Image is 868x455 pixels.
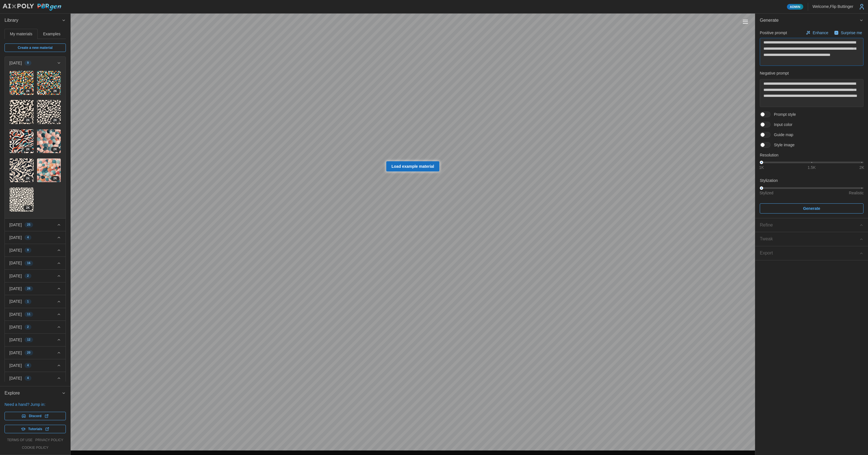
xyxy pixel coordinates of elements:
p: [DATE] [9,247,22,253]
button: [DATE]2 [5,321,66,333]
div: [DATE]9 [5,69,66,218]
span: Load example material [392,162,434,171]
button: [DATE]12 [5,334,66,346]
a: Tutorials [5,425,66,433]
a: privacy policy [35,438,63,443]
div: Refine [760,222,859,229]
p: [DATE] [9,60,22,66]
a: Create a new material [5,43,66,52]
p: Negative prompt [760,70,863,76]
span: 12 [27,338,31,342]
button: [DATE]1 [5,295,66,308]
a: cVbl0W76YwbCL64vKfW82K [9,71,34,95]
span: 26 [27,286,31,291]
span: 9 [27,61,29,65]
span: 2 K [53,176,57,181]
p: [DATE] [9,299,22,304]
span: 4 [27,376,29,380]
span: 2 [27,325,29,329]
button: [DATE]26 [5,282,66,295]
button: Export [755,246,868,260]
span: Export [760,246,859,260]
button: Generate [755,14,868,27]
button: [DATE]2 [5,270,66,282]
a: Discord [5,412,66,420]
button: Refine [755,218,868,232]
img: t50EglE7jjhfaLjZLWSz [10,158,34,182]
img: ApHMOx0ZOMdF1SxewUbR [37,100,61,124]
span: Generate [760,14,859,27]
a: t50EglE7jjhfaLjZLWSz2K [9,158,34,183]
button: [DATE]25 [5,219,66,231]
p: [DATE] [9,286,22,291]
span: 11 [27,312,31,317]
p: Resolution [760,152,863,158]
a: AKNgImtY1qQf8DkUrRQG2K [9,187,34,212]
button: [DATE]4 [5,359,66,372]
span: Create a new material [18,44,53,52]
a: FBhce3gvetXTFAlgr9gb2K [9,129,34,154]
span: 2 K [53,89,57,93]
img: cVbl0W76YwbCL64vKfW8 [10,71,34,95]
button: [DATE]16 [5,257,66,269]
p: [DATE] [9,324,22,330]
button: [DATE]11 [5,308,66,321]
p: [DATE] [9,337,22,343]
span: Guide map [771,132,793,138]
span: 2 K [26,118,30,123]
p: Positive prompt [760,30,787,36]
button: [DATE]4 [5,231,66,244]
span: Explore [5,386,62,400]
p: Need a hand? Jump in: [5,402,66,407]
div: Generate [755,27,868,218]
p: Enhance [813,30,829,36]
span: 1 [27,299,29,304]
span: Generate [803,204,820,213]
p: [DATE] [9,235,22,240]
a: izesSIoZEAT7EBGx6CNn2K [37,71,61,95]
span: Prompt style [771,112,796,117]
button: [DATE]4 [5,372,66,384]
span: Tutorials [28,425,42,433]
span: 2 K [26,206,30,210]
p: Welcome, Flip Buttinger [813,4,853,9]
img: oRfh833FUXx1SVEmBkre [37,158,61,182]
img: FBhce3gvetXTFAlgr9gb [10,129,34,153]
span: Style image [771,142,795,148]
a: ivwU7bBddOqGDwn6dzcS2K [37,129,61,154]
p: [DATE] [9,273,22,279]
span: 2 [27,274,29,278]
span: 2 K [53,118,57,123]
p: [DATE] [9,260,22,266]
p: [DATE] [9,375,22,381]
span: My materials [10,32,32,36]
span: Input color [771,122,792,127]
p: [DATE] [9,312,22,317]
img: ivwU7bBddOqGDwn6dzcS [37,129,61,153]
span: Tweak [760,232,859,246]
img: AIxPoly PBRgen [2,3,62,11]
button: [DATE]20 [5,347,66,359]
button: Tweak [755,232,868,246]
span: 4 [27,235,29,240]
p: [DATE] [9,363,22,368]
p: [DATE] [9,350,22,356]
a: ApHMOx0ZOMdF1SxewUbR2K [37,100,61,124]
p: [DATE] [9,222,22,228]
span: Examples [43,32,60,36]
span: 2 K [53,147,57,152]
button: [DATE]9 [5,57,66,69]
img: izesSIoZEAT7EBGx6CNn [37,71,61,95]
img: AKNgImtY1qQf8DkUrRQG [10,188,34,212]
span: 2 K [26,147,30,152]
span: 9 [27,248,29,252]
button: [DATE]9 [5,244,66,256]
button: Surprise me [833,29,863,37]
p: Surprise me [841,30,863,36]
span: Discord [29,412,42,420]
a: Load example material [386,161,440,171]
a: terms of use [7,438,32,443]
a: ARVMP8STm50zi3OwsMw02K [9,100,34,124]
a: oRfh833FUXx1SVEmBkre2K [37,158,61,183]
span: 25 [27,223,31,227]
